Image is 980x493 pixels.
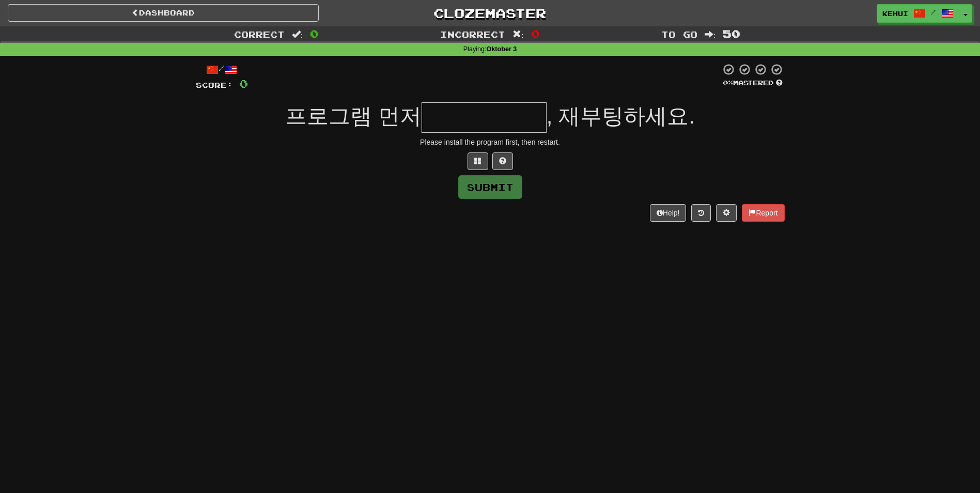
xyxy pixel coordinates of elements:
div: / [196,63,248,76]
a: Kehui / [877,4,959,23]
span: 50 [723,27,740,40]
button: Round history (alt+y) [691,204,711,222]
span: : [512,30,524,39]
button: Switch sentence to multiple choice alt+p [468,152,488,170]
div: Mastered [721,79,785,88]
span: , 재부팅하세요. [547,104,695,128]
a: Clozemaster [334,4,645,22]
span: : [292,30,303,39]
span: Incorrect [440,29,505,39]
span: 0 % [723,79,733,87]
button: Submit [458,175,522,199]
span: Correct [234,29,285,39]
span: To go [661,29,697,39]
span: / [931,8,936,16]
button: Report [742,204,784,222]
a: Dashboard [8,4,319,22]
span: 0 [531,27,540,40]
span: 0 [239,77,248,90]
div: Please install the program first, then restart. [196,137,785,147]
span: 0 [310,27,319,40]
span: Score: [196,81,233,89]
span: 프로그램 먼저 [285,104,422,128]
span: : [705,30,716,39]
button: Help! [650,204,687,222]
button: Single letter hint - you only get 1 per sentence and score half the points! alt+h [492,152,513,170]
strong: Oktober 3 [487,45,517,53]
span: Kehui [882,9,908,18]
